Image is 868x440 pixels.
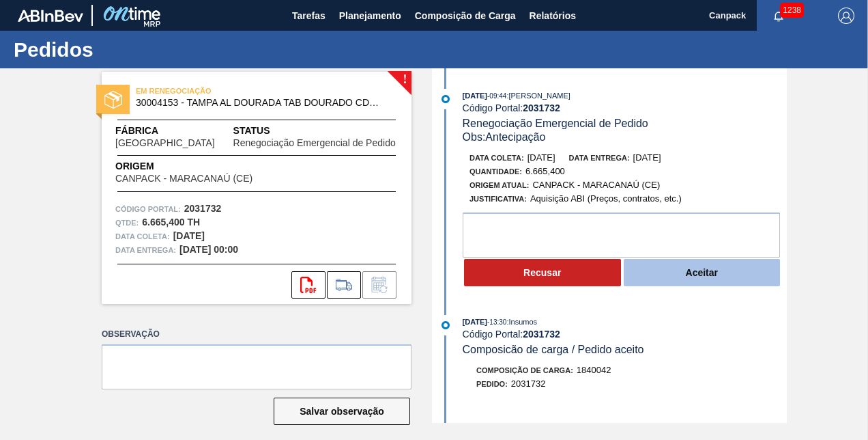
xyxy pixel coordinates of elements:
[115,230,170,243] span: Data coleta:
[463,92,487,100] span: [DATE]
[136,98,384,108] span: 30004153 - TAMPA AL DOURADA TAB DOURADO CDL CANPACK
[14,42,256,57] h1: Pedidos
[476,380,508,388] span: Pedido :
[530,8,576,24] span: Relatórios
[415,8,516,24] span: Composição de Carga
[115,138,215,148] span: [GEOGRAPHIC_DATA]
[469,195,527,203] span: Justificativa:
[463,318,487,326] span: [DATE]
[442,95,450,103] img: atual
[233,124,398,138] span: Status
[838,8,854,24] img: Logout
[102,325,411,344] label: Observação
[463,131,546,143] span: Obs: Antecipação
[274,398,410,425] button: Salvar observação
[469,154,524,162] span: Data coleta:
[569,154,630,162] span: Data entrega:
[291,271,325,299] div: Abrir arquivo PDF
[18,10,83,22] img: TNhmsLtSVTkK8tSr43FrP2fwEKptu5GPRR3wAAAABJRU5ErkJggg==
[511,379,546,389] span: 2031732
[292,8,325,24] span: Tarefas
[327,271,361,299] div: Ir para Composição de Carga
[530,193,682,204] span: Aquisição ABI (Preços, contratos, etc.)
[463,344,644,355] span: Composicão de carga / Pedido aceito
[487,92,506,100] span: - 09:44
[233,138,396,148] span: Renegociação Emergencial de Pedido
[532,180,660,190] span: CANPACK - MARACANAÚ (CE)
[464,259,621,286] button: Recusar
[339,8,401,24] span: Planejamento
[633,152,661,163] span: [DATE]
[442,321,450,329] img: atual
[523,102,560,113] strong: 2031732
[184,203,222,214] strong: 2031732
[487,318,506,326] span: - 13:30
[506,318,537,326] span: : Insumos
[469,181,529,189] span: Origem Atual:
[362,271,396,299] div: Informar alteração no pedido
[525,166,565,176] span: 6.665,400
[179,244,238,255] strong: [DATE] 00:00
[463,102,787,113] div: Código Portal:
[115,174,252,184] span: CANPACK - MARACANAÚ (CE)
[136,84,327,98] span: EM RENEGOCIAÇÃO
[577,365,611,375] span: 1840042
[173,230,205,241] strong: [DATE]
[469,167,522,176] span: Quantidade :
[115,124,233,138] span: Fábrica
[115,202,181,216] span: Código Portal:
[115,243,176,257] span: Data entrega:
[506,92,570,100] span: : [PERSON_NAME]
[624,259,781,286] button: Aceitar
[463,329,787,340] div: Código Portal:
[463,118,648,129] span: Renegociação Emergencial de Pedido
[757,6,800,25] button: Notificações
[523,329,560,340] strong: 2031732
[476,366,573,374] span: Composição de Carga :
[527,152,555,163] span: [DATE]
[104,91,122,109] img: status
[142,217,200,228] strong: 6.665,400 TH
[115,159,291,174] span: Origem
[115,216,139,230] span: Qtde :
[780,3,804,18] span: 1238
